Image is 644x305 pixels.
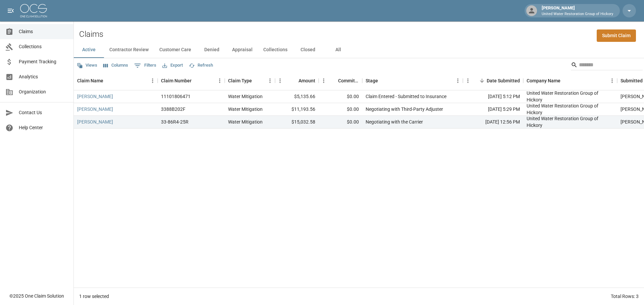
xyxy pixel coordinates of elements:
div: Water Mitigation [228,119,263,125]
button: Sort [252,76,261,85]
div: Date Submitted [463,71,523,90]
div: $0.00 [319,90,362,103]
div: $11,193.56 [275,103,319,116]
div: 33-86R4-25R [161,119,189,125]
div: Search [571,60,643,72]
span: Claims [19,28,68,35]
a: [PERSON_NAME] [77,119,113,125]
div: Claim Entered - Submitted to Insurance [366,93,446,100]
button: Sort [378,76,387,85]
div: $0.00 [319,116,362,129]
div: [PERSON_NAME] [539,5,616,17]
span: Contact Us [19,109,68,116]
div: Company Name [523,71,617,90]
div: United Water Restoration Group of Hickory [527,102,614,116]
h2: Claims [79,29,103,39]
div: [DATE] 5:12 PM [463,90,523,103]
button: Sort [192,76,201,85]
div: Committed Amount [319,71,362,90]
div: dynamic tabs [74,42,644,58]
button: Closed [293,42,323,58]
div: Claim Number [158,71,225,90]
div: $15,032.58 [275,116,319,129]
button: Export [161,60,184,71]
p: United Water Restoration Group of Hickory [542,11,613,17]
div: Stage [366,71,378,90]
button: Sort [103,76,113,85]
a: Submit Claim [597,29,636,42]
div: Amount [275,71,319,90]
img: ocs-logo-white-transparent.png [20,4,47,17]
button: open drawer [4,4,17,17]
div: United Water Restoration Group of Hickory [527,115,614,129]
button: Menu [275,76,285,86]
div: © 2025 One Claim Solution [9,293,64,299]
button: Menu [148,76,158,86]
button: Contractor Review [104,42,154,58]
button: Menu [453,76,463,86]
a: [PERSON_NAME] [77,93,113,100]
div: [DATE] 5:29 PM [463,103,523,116]
div: Negotiating with Third-Party Adjuster [366,106,443,112]
div: Claim Number [161,71,192,90]
button: Refresh [187,60,215,71]
button: Sort [329,76,338,85]
button: Menu [463,76,473,86]
button: Show filters [132,60,158,71]
button: Menu [319,76,329,86]
div: Amount [299,71,315,90]
button: Denied [197,42,227,58]
div: Date Submitted [487,71,520,90]
button: Menu [215,76,225,86]
div: Claim Type [225,71,275,90]
span: Collections [19,43,68,50]
div: Stage [362,71,463,90]
span: Payment Tracking [19,58,68,65]
button: Menu [265,76,275,86]
div: 1 row selected [79,293,109,300]
div: 3388B202F [161,106,185,112]
div: Negotiating with the Carrier [366,119,423,125]
span: Help Center [19,124,68,131]
button: All [323,42,353,58]
button: Select columns [102,60,130,71]
div: Company Name [527,71,560,90]
button: Menu [607,76,617,86]
button: Customer Care [154,42,197,58]
div: Claim Name [74,71,158,90]
button: Views [75,60,99,71]
div: United Water Restoration Group of Hickory [527,90,614,103]
button: Active [74,42,104,58]
div: Water Mitigation [228,93,263,100]
div: Claim Name [77,71,103,90]
button: Sort [477,76,487,85]
div: $5,135.66 [275,90,319,103]
div: 11101806471 [161,93,191,100]
button: Appraisal [227,42,258,58]
div: $0.00 [319,103,362,116]
div: Claim Type [228,71,252,90]
div: Committed Amount [338,71,359,90]
button: Collections [258,42,293,58]
button: Sort [289,76,299,85]
div: Water Mitigation [228,106,263,112]
a: [PERSON_NAME] [77,106,113,112]
span: Organization [19,88,68,95]
span: Analytics [19,73,68,80]
div: Total Rows: 3 [611,293,639,300]
button: Sort [560,76,570,85]
div: [DATE] 12:56 PM [463,116,523,129]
